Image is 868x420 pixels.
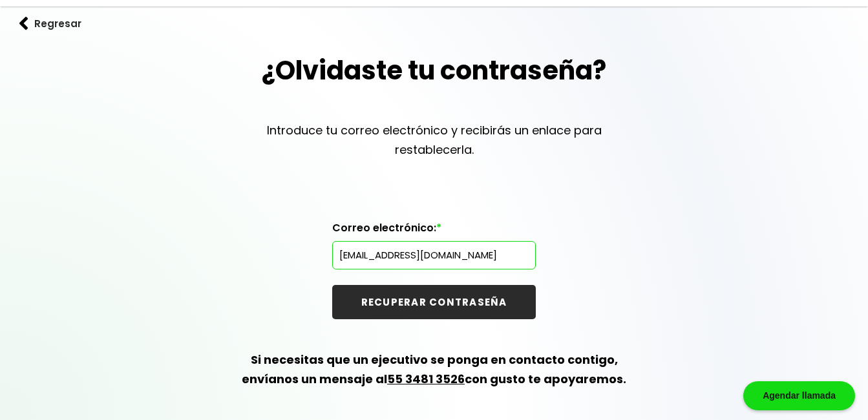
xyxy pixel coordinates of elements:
label: Correo electrónico: [332,222,536,241]
b: Si necesitas que un ejecutivo se ponga en contacto contigo, envíanos un mensaje al con gusto te a... [242,352,626,387]
div: Agendar llamada [743,381,855,410]
button: RECUPERAR CONTRASEÑA [332,285,536,319]
h1: ¿Olvidaste tu contraseña? [262,51,606,90]
img: flecha izquierda [19,17,28,30]
a: 55 3481 3526 [387,371,465,387]
p: Introduce tu correo electrónico y recibirás un enlace para restablecerla. [240,121,628,160]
